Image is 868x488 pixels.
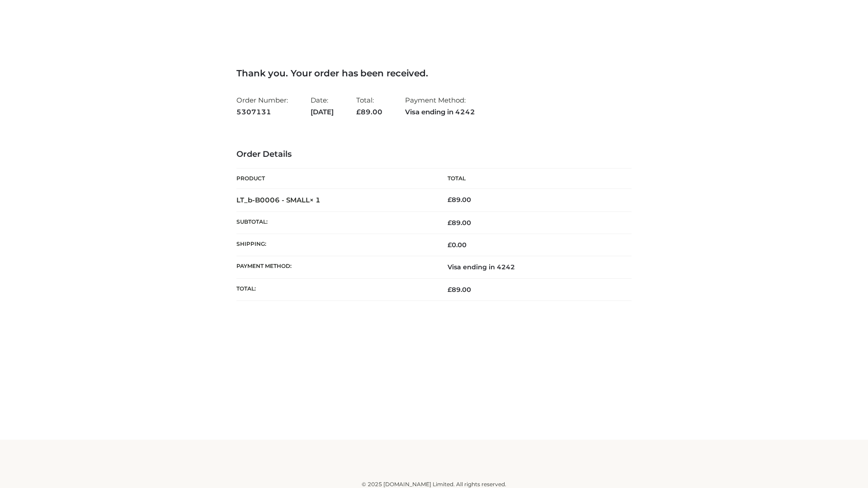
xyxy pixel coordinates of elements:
li: Payment Method: [405,92,475,120]
strong: [DATE] [311,106,334,118]
th: Total: [236,278,434,300]
bdi: 0.00 [448,241,467,249]
th: Subtotal: [236,211,434,234]
span: 89.00 [448,219,471,227]
span: £ [356,108,361,116]
span: 89.00 [356,108,382,116]
strong: 5307131 [236,106,288,118]
li: Date: [311,92,334,120]
span: 89.00 [448,286,471,294]
bdi: 89.00 [448,196,471,204]
strong: × 1 [310,196,321,204]
th: Payment method: [236,256,434,278]
strong: LT_b-B0006 - SMALL [236,196,321,204]
li: Total: [356,92,382,120]
li: Order Number: [236,92,288,120]
h3: Order Details [236,150,632,160]
span: £ [448,241,452,249]
th: Product [236,169,434,189]
strong: Visa ending in 4242 [405,106,475,118]
span: £ [448,196,452,204]
th: Total [434,169,632,189]
td: Visa ending in 4242 [434,256,632,278]
span: £ [448,219,452,227]
h3: Thank you. Your order has been received. [236,68,632,79]
th: Shipping: [236,234,434,256]
span: £ [448,286,452,294]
